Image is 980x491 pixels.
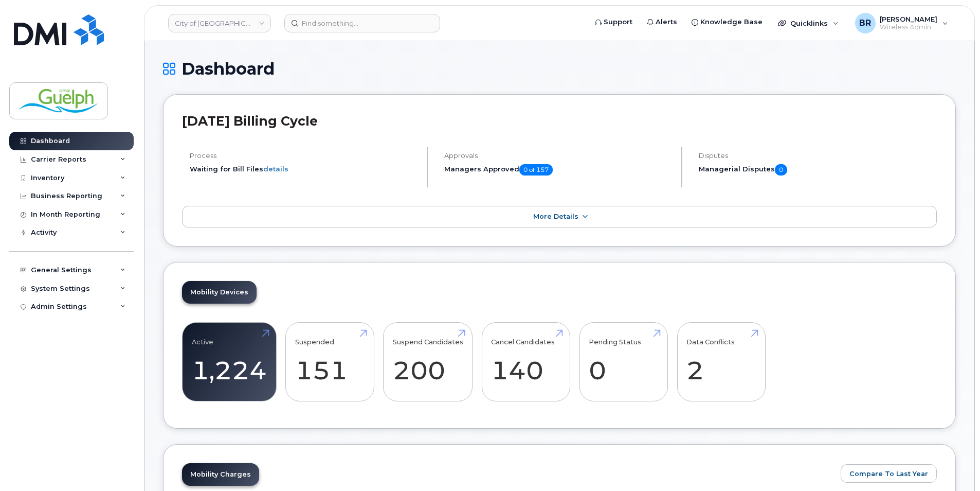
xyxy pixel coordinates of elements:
[163,60,956,78] h1: Dashboard
[182,281,257,304] a: Mobility Devices
[699,152,937,160] h4: Disputes
[699,164,937,176] h5: Managerial Disputes
[533,213,578,220] span: More Details
[519,164,553,176] span: 0 of 157
[190,164,418,174] li: Waiting for Bill Files
[263,165,288,173] a: details
[444,164,673,176] h5: Managers Approved
[686,328,756,396] a: Data Conflicts 2
[491,328,560,396] a: Cancel Candidates 140
[182,113,937,129] h2: [DATE] Billing Cycle
[849,469,928,479] span: Compare To Last Year
[295,328,365,396] a: Suspended 151
[190,152,418,160] h4: Process
[192,328,267,396] a: Active 1,224
[393,328,463,396] a: Suspend Candidates 200
[182,463,259,486] a: Mobility Charges
[775,164,787,176] span: 0
[589,328,658,396] a: Pending Status 0
[444,152,673,160] h4: Approvals
[841,464,937,483] button: Compare To Last Year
